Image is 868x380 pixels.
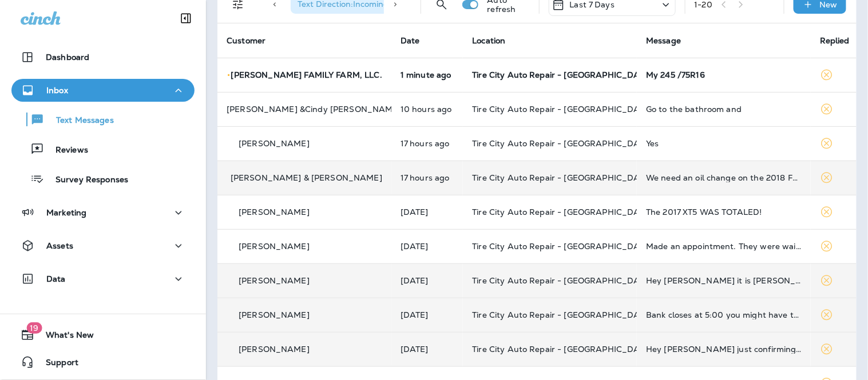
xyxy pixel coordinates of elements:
p: Aug 8, 2025 04:40 PM [401,242,454,251]
span: Customer [227,35,265,46]
p: Aug 9, 2025 05:43 PM [401,207,454,217]
span: 19 [26,322,42,334]
span: Date [401,35,420,46]
div: Hey Seth it is Elicia I was wondering if I could schedule an oil change and the rest of the fluid... [646,276,802,285]
p: Reviews [44,145,88,156]
span: Tire City Auto Repair - [GEOGRAPHIC_DATA] [472,344,653,354]
span: Tire City Auto Repair - [GEOGRAPHIC_DATA] [472,310,653,320]
p: Text Messages [45,115,114,126]
p: Assets [46,241,73,250]
p: Aug 10, 2025 10:39 PM [401,105,454,114]
div: The 2017 XT5 WAS TOTALED! [646,207,802,217]
button: 19What's New [11,323,195,346]
p: [PERSON_NAME] [239,310,310,319]
span: Tire City Auto Repair - [GEOGRAPHIC_DATA] [472,241,653,251]
button: Collapse Sidebar [170,7,202,30]
button: Data [11,267,195,290]
div: Hey Seth just confirming my appointment Monday morning Aug 11 @8 am ? ( you gave the part right )... [646,345,802,354]
div: My 245 /75R16 [646,70,802,79]
p: Aug 11, 2025 09:17 AM [401,70,454,79]
p: [PERSON_NAME] &Cindy [PERSON_NAME] [227,105,401,114]
span: Tire City Auto Repair - [GEOGRAPHIC_DATA] [472,138,653,149]
p: Data [46,274,66,283]
span: Message [646,35,681,46]
p: Aug 8, 2025 12:51 PM [401,345,454,354]
p: Marketing [46,208,86,217]
div: Bank closes at 5:00 you might have to leave early darn [646,310,802,319]
span: Location [472,35,505,46]
span: Tire City Auto Repair - [GEOGRAPHIC_DATA] [472,207,653,217]
button: Support [11,351,195,374]
button: Inbox [11,79,195,102]
p: [PERSON_NAME] [239,242,310,251]
div: Yes [646,139,802,148]
span: Tire City Auto Repair - [GEOGRAPHIC_DATA] [472,70,653,80]
span: Tire City Auto Repair - [GEOGRAPHIC_DATA] [472,173,653,183]
p: Aug 8, 2025 04:26 PM [401,276,454,285]
button: Reviews [11,137,195,161]
button: Text Messages [11,107,195,131]
p: [PERSON_NAME] [239,207,310,217]
p: Aug 10, 2025 03:28 PM [401,139,454,148]
button: Survey Responses [11,167,195,191]
p: Aug 10, 2025 03:23 PM [401,173,454,182]
p: Survey Responses [44,175,128,186]
p: [PERSON_NAME] [239,276,310,285]
p: [PERSON_NAME] & [PERSON_NAME] [231,173,382,182]
button: Dashboard [11,46,195,69]
span: Support [34,358,78,371]
p: [PERSON_NAME] FAMILY FARM, LLC. [231,70,382,79]
div: We need an oil change on the 2018 Ford Focus, full synthetic We prefer the Fram Ultra Synthetic O... [646,173,802,182]
span: Tire City Auto Repair - [GEOGRAPHIC_DATA] [472,275,653,286]
span: Replied [820,35,850,46]
div: Go to the bathroom and [646,105,802,114]
button: Marketing [11,201,195,224]
button: Assets [11,234,195,257]
p: Aug 8, 2025 01:36 PM [401,310,454,319]
p: [PERSON_NAME] [239,345,310,354]
span: Tire City Auto Repair - [GEOGRAPHIC_DATA] [472,104,653,114]
p: [PERSON_NAME] [239,139,310,148]
p: Dashboard [46,53,89,62]
p: Inbox [46,86,68,95]
span: What's New [34,330,94,344]
div: Made an appointment. They were waiting for me. Got me right in and out again. Tire sensor fixed. ... [646,242,802,251]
